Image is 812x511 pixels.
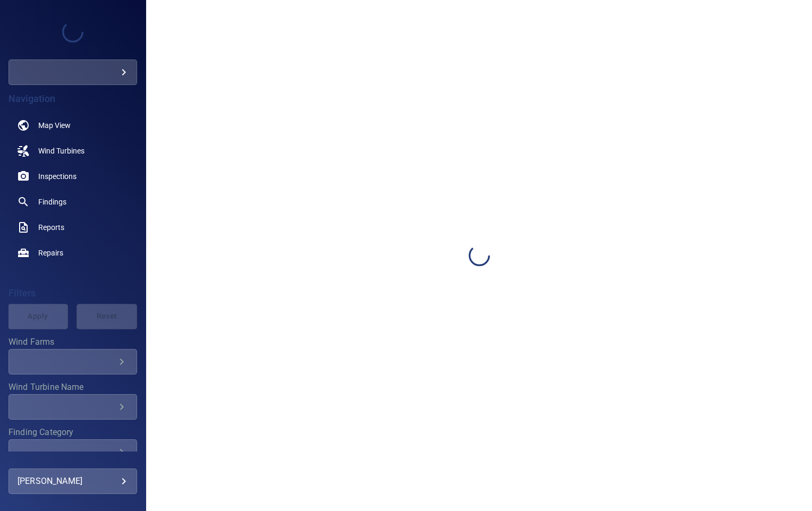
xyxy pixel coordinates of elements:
label: Wind Turbine Name [9,383,137,391]
a: map noActive [9,113,137,138]
a: reports noActive [9,215,137,240]
div: [PERSON_NAME] [18,473,128,490]
span: Findings [38,197,66,207]
span: Repairs [38,248,63,258]
span: Wind Turbines [38,146,84,156]
span: Inspections [38,171,77,182]
h4: Navigation [9,93,137,104]
span: Reports [38,222,64,233]
label: Wind Farms [9,338,137,346]
a: inspections noActive [9,164,137,189]
label: Finding Category [9,428,137,437]
h4: Filters [9,288,137,299]
a: repairs noActive [9,240,137,266]
a: windturbines noActive [9,138,137,164]
div: Finding Category [9,439,137,465]
a: findings noActive [9,189,137,215]
div: Wind Farms [9,349,137,374]
div: gdesedpr [9,59,137,85]
div: Wind Turbine Name [9,394,137,420]
span: Map View [38,120,71,131]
